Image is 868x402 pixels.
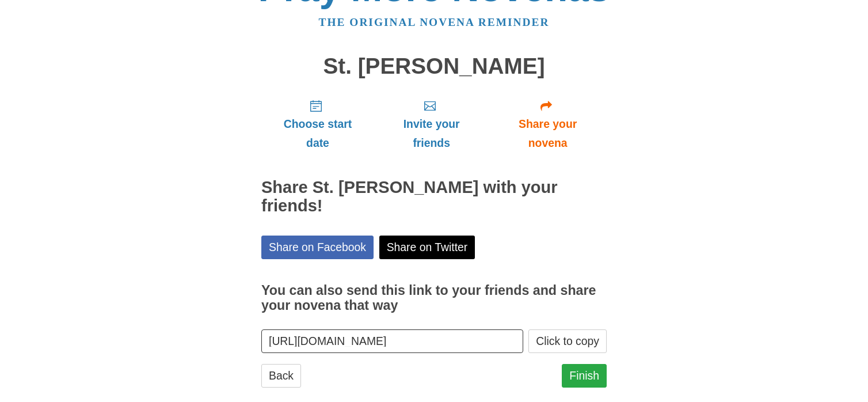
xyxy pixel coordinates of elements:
[500,115,595,153] span: Share your novena
[261,236,374,259] a: Share on Facebook
[374,90,489,158] a: Invite your friends
[489,90,607,158] a: Share your novena
[261,90,374,158] a: Choose start date
[562,364,607,388] a: Finish
[386,115,477,153] span: Invite your friends
[319,16,550,28] a: The original novena reminder
[261,54,607,79] h1: St. [PERSON_NAME]
[261,283,607,313] h3: You can also send this link to your friends and share your novena that way
[261,364,301,388] a: Back
[261,179,607,215] h2: Share St. [PERSON_NAME] with your friends!
[273,115,363,153] span: Choose start date
[528,329,607,353] button: Click to copy
[379,236,475,259] a: Share on Twitter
